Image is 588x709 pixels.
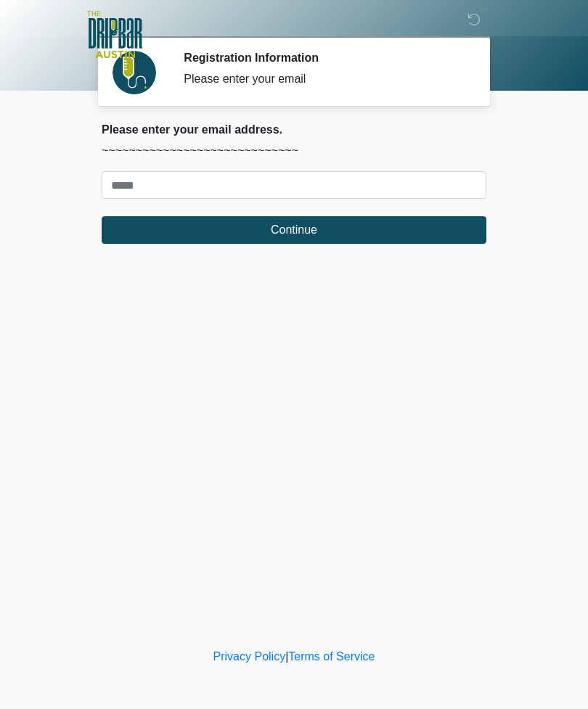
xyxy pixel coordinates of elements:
img: Agent Avatar [113,51,156,94]
h2: Please enter your email address. [102,123,486,136]
p: ~~~~~~~~~~~~~~~~~~~~~~~~~~~~~ [102,142,486,160]
a: Terms of Service [288,650,375,663]
button: Continue [102,216,486,244]
img: The DRIPBaR - Austin The Domain Logo [87,11,142,58]
a: | [285,650,288,663]
div: Please enter your email [184,70,465,88]
a: Privacy Policy [213,650,286,663]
